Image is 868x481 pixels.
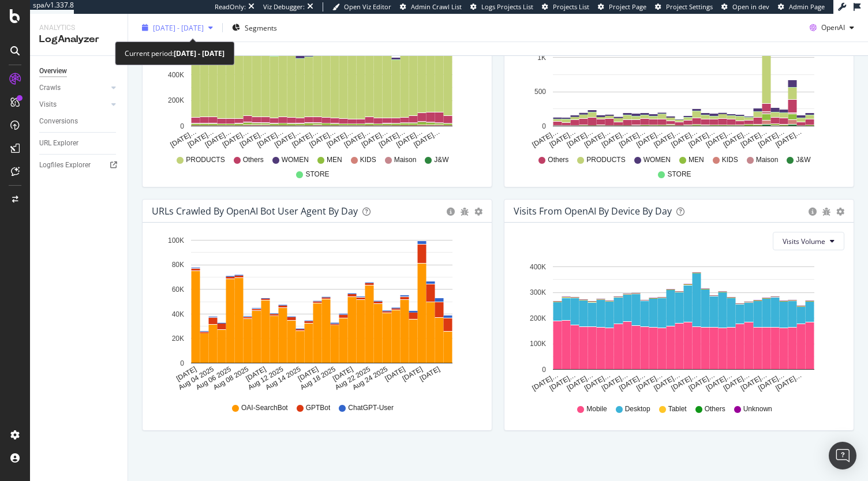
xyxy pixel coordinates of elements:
a: Open in dev [721,2,769,12]
div: gear [836,208,844,216]
span: Admin Page [789,2,825,11]
div: Conversions [39,115,78,127]
div: Visits From OpenAI By Device By Day [514,205,672,217]
a: URL Explorer [39,137,119,149]
text: 40K [172,310,184,318]
text: 100K [168,236,184,245]
text: Aug 12 2025 [246,365,285,392]
span: Others [243,155,264,165]
text: 1K [537,54,546,62]
div: bug [822,208,830,216]
span: Project Page [609,2,646,11]
span: STORE [667,170,691,179]
div: URL Explorer [39,137,78,149]
span: WOMEN [643,155,671,165]
text: [DATE] [384,365,407,383]
a: Open Viz Editor [332,2,391,12]
a: Projects List [542,2,589,12]
span: KIDS [722,155,738,165]
div: Overview [39,65,67,77]
span: STORE [305,170,329,179]
span: Others [705,404,725,414]
a: Visits [39,99,108,111]
text: 0 [180,122,184,130]
text: Aug 08 2025 [212,365,250,392]
text: Aug 24 2025 [351,365,389,392]
text: 500 [534,88,546,96]
text: Aug 04 2025 [177,365,215,392]
button: OpenAI [805,18,859,37]
svg: A chart. [152,232,478,392]
span: Others [548,155,568,165]
span: OAI-SearchBot [241,403,288,413]
div: Viz Debugger: [263,2,305,12]
span: ChatGPT-User [348,403,394,413]
text: 400K [530,263,546,271]
a: Logfiles Explorer [39,159,119,171]
a: Conversions [39,115,119,127]
text: 0 [542,366,546,374]
div: circle-info [809,208,817,216]
span: Desktop [625,404,650,414]
div: gear [474,208,482,216]
span: J&W [796,155,810,165]
svg: A chart. [514,260,840,393]
text: [DATE] [418,365,442,383]
span: Admin Crawl List [411,2,462,11]
text: 20K [172,335,184,343]
span: Mobile [586,404,607,414]
text: 100K [530,340,546,348]
text: Aug 06 2025 [194,365,233,392]
text: 60K [172,285,184,294]
div: LogAnalyzer [39,33,118,46]
text: 200K [530,314,546,322]
div: Open Intercom Messenger [829,442,856,469]
text: 300K [530,288,546,296]
span: [DATE] - [DATE] [153,22,204,32]
text: 400K [168,71,184,79]
span: Visits Volume [783,236,825,246]
div: bug [461,208,469,216]
svg: A chart. [514,16,840,150]
a: Logs Projects List [470,2,533,12]
span: J&W [434,155,448,165]
span: Segments [245,22,277,32]
span: Unknown [743,404,772,414]
a: Admin Page [778,2,825,12]
span: Logs Projects List [481,2,533,11]
text: 200K [168,96,184,104]
div: ReadOnly: [215,2,246,12]
button: Segments [227,18,282,37]
span: Maison [394,155,417,165]
a: Project Settings [655,2,713,12]
text: [DATE] [331,365,354,383]
text: 0 [180,359,184,367]
div: circle-info [447,208,455,216]
span: OpenAI [821,22,845,32]
button: Visits Volume [773,232,844,250]
text: 0 [542,122,546,130]
span: MEN [689,155,704,165]
text: Aug 22 2025 [334,365,372,392]
div: Current period: [125,47,225,60]
text: Aug 18 2025 [299,365,337,392]
span: Project Settings [666,2,713,11]
div: Visits [39,99,57,111]
button: [DATE] - [DATE] [137,18,218,37]
span: Projects List [553,2,589,11]
span: Open in dev [732,2,769,11]
span: PRODUCTS [586,155,625,165]
span: Tablet [668,404,687,414]
a: Project Page [598,2,646,12]
span: Open Viz Editor [344,2,391,11]
div: Logfiles Explorer [39,159,91,171]
svg: A chart. [152,16,478,150]
text: [DATE] [244,365,267,383]
div: Analytics [39,23,118,33]
text: [DATE] [175,365,198,383]
text: Aug 14 2025 [264,365,302,392]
